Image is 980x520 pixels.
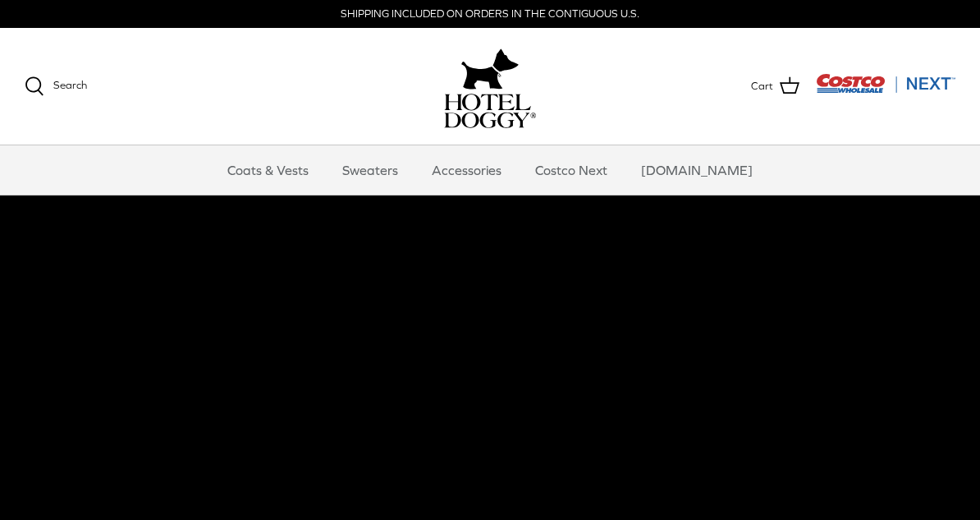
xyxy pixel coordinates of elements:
a: Costco Next [520,145,622,195]
img: Costco Next [816,73,955,94]
a: [DOMAIN_NAME] [626,145,767,195]
a: hoteldoggy.com hoteldoggycom [444,44,536,128]
a: Cart [751,76,799,97]
a: Visit Costco Next [816,84,955,96]
span: Search [53,79,87,91]
a: Coats & Vests [213,145,323,195]
img: hoteldoggycom [444,94,536,128]
span: Cart [751,78,773,95]
a: Search [25,76,87,96]
img: hoteldoggy.com [461,44,519,94]
a: Accessories [417,145,516,195]
a: Sweaters [327,145,413,195]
